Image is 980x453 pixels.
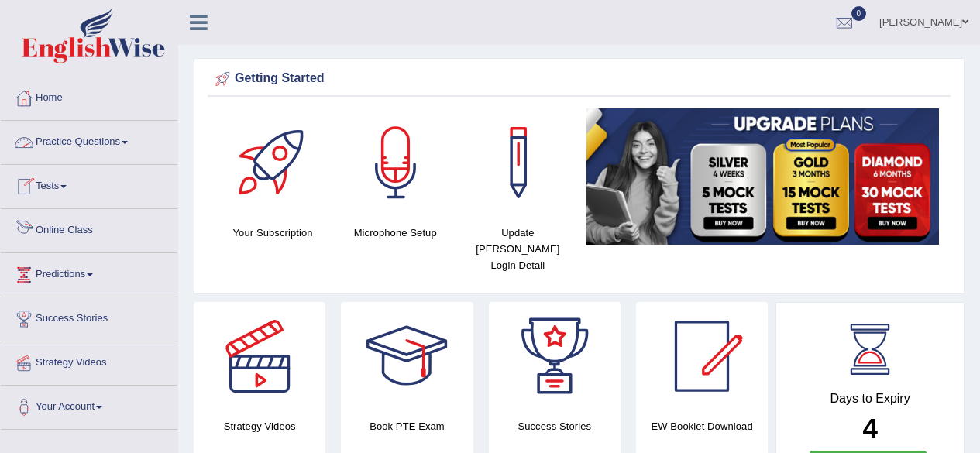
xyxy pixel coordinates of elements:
img: small5.jpg [586,108,939,245]
b: 4 [862,413,877,443]
h4: Your Subscription [219,225,326,241]
a: Predictions [1,253,177,292]
h4: Book PTE Exam [341,418,473,434]
h4: Update [PERSON_NAME] Login Detail [464,225,571,273]
h4: Microphone Setup [342,225,449,241]
a: Success Stories [1,297,177,336]
a: Tests [1,165,177,204]
span: 0 [851,6,867,21]
h4: Strategy Videos [194,418,325,434]
a: Your Account [1,386,177,424]
a: Online Class [1,209,177,248]
h4: EW Booklet Download [636,418,768,434]
a: Strategy Videos [1,341,177,380]
a: Practice Questions [1,121,177,160]
div: Getting Started [211,67,947,91]
a: Home [1,77,177,115]
h4: Success Stories [489,418,621,434]
h4: Days to Expiry [793,392,947,406]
